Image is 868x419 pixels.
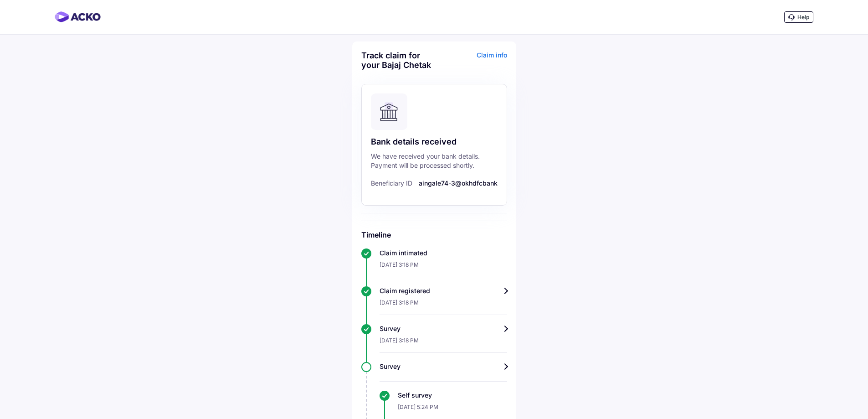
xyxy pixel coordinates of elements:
[398,391,507,400] div: Self survey
[371,152,498,170] div: We have received your bank details. Payment will be processed shortly.
[55,11,101,22] img: horizontal-gradient.png
[380,258,507,277] div: [DATE] 3:18 PM
[415,179,498,187] span: aingale74-3@okhdfcbank
[380,324,507,333] div: Survey
[361,230,507,239] h6: Timeline
[437,51,507,77] div: Claim info
[380,286,507,295] div: Claim registered
[380,333,507,353] div: [DATE] 3:18 PM
[380,248,507,258] div: Claim intimated
[361,51,432,70] div: Track claim for your Bajaj Chetak
[371,179,412,187] span: Beneficiary ID
[380,362,507,371] div: Survey
[797,14,809,21] span: Help
[371,136,498,147] div: Bank details received
[380,295,507,315] div: [DATE] 3:18 PM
